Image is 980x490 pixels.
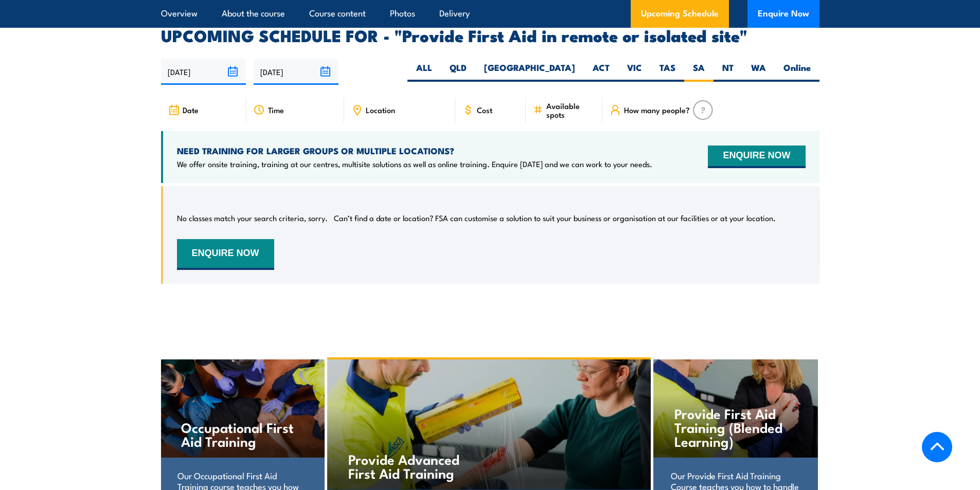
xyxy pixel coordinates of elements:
span: Time [268,105,284,114]
label: VIC [618,62,651,82]
span: Available spots [546,101,595,119]
h2: UPCOMING SCHEDULE FOR - "Provide First Aid in remote or isolated site" [161,28,819,42]
label: QLD [441,62,475,82]
h4: Occupational First Aid Training [181,420,303,448]
span: How many people? [624,105,690,114]
label: ACT [584,62,618,82]
label: WA [742,62,775,82]
h4: NEED TRAINING FOR LARGER GROUPS OR MULTIPLE LOCATIONS? [177,145,652,156]
h4: Provide First Aid Training (Blended Learning) [674,406,796,448]
label: SA [684,62,714,82]
input: To date [254,59,338,85]
p: Can’t find a date or location? FSA can customise a solution to suit your business or organisation... [334,213,776,223]
label: Online [775,62,819,82]
label: NT [714,62,742,82]
button: ENQUIRE NOW [177,239,274,270]
label: [GEOGRAPHIC_DATA] [475,62,584,82]
input: From date [161,59,246,85]
button: ENQUIRE NOW [708,146,805,168]
span: Date [183,105,199,114]
span: Cost [477,105,492,114]
p: No classes match your search criteria, sorry. [177,213,328,223]
h4: Provide Advanced First Aid Training [348,452,469,480]
span: Location [366,105,395,114]
label: ALL [407,62,441,82]
label: TAS [651,62,684,82]
p: We offer onsite training, training at our centres, multisite solutions as well as online training... [177,159,652,169]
